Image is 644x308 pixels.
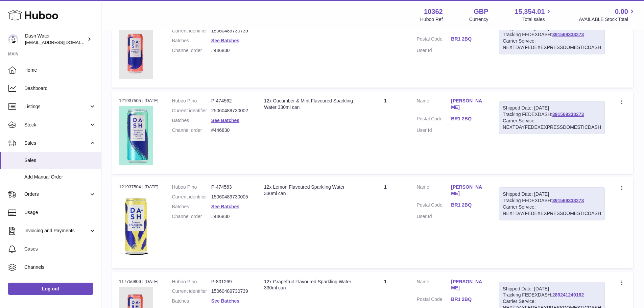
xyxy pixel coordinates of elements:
dd: #446830 [211,127,251,134]
a: See Batches [211,118,239,123]
dt: Current identifier [172,288,211,294]
a: BR1 2BQ [451,36,485,42]
td: 1 [361,91,410,174]
a: 0.00 AVAILABLE Stock Total [579,7,636,23]
span: Usage [24,209,96,216]
span: Sales [24,140,89,146]
dt: Batches [172,38,211,44]
span: Channels [24,264,96,270]
span: Orders [24,191,89,197]
dt: Huboo P no [172,279,211,285]
a: See Batches [211,298,239,304]
span: Sales [24,157,96,164]
dt: Current identifier [172,108,211,114]
strong: GBP [474,7,488,16]
div: Currency [469,16,488,23]
div: Shipped Date: [DATE] [503,286,601,292]
a: BR1 2BQ [451,202,485,208]
a: [PERSON_NAME] [451,279,485,291]
div: Dash Water [25,33,86,46]
dt: User Id [416,127,451,134]
span: Home [24,67,96,73]
strong: 10362 [424,7,443,16]
dt: User Id [416,47,451,54]
span: [EMAIL_ADDRESS][DOMAIN_NAME] [25,40,99,45]
div: Carrier Service: NEXTDAYFEDEXEXPRESSDOMESTICDASH [503,204,601,217]
span: Total sales [522,16,552,23]
dt: Postal Code [416,116,451,124]
dd: 25060489730002 [211,108,251,114]
dt: Batches [172,117,211,124]
td: 1 [361,11,410,88]
a: 391569338273 [552,32,584,37]
div: 117756806 | [DATE] [119,279,159,285]
div: 12x Cucumber & Mint Flavoured Sparkling Water 330ml can [264,98,354,111]
dt: Current identifier [172,28,211,34]
dd: P-474562 [211,98,251,104]
dt: Huboo P no [172,98,211,104]
a: 391569338273 [552,112,584,117]
a: [PERSON_NAME] [451,184,485,197]
span: 15,354.01 [515,7,545,16]
dt: Name [416,98,451,112]
span: Cases [24,246,96,252]
dt: Huboo P no [172,184,211,190]
dd: #446830 [211,213,251,220]
div: Tracking FEDEXDASH: [499,187,605,220]
a: Log out [8,283,93,295]
dt: Postal Code [416,36,451,44]
dd: P-474563 [211,184,251,190]
span: Dashboard [24,85,96,92]
td: 1 [361,177,410,268]
div: Tracking FEDEXDASH: [499,101,605,134]
a: BR1 2BQ [451,116,485,122]
a: See Batches [211,204,239,209]
div: Tracking FEDEXDASH: [499,21,605,54]
div: Carrier Service: NEXTDAYFEDEXEXPRESSDOMESTICDASH [503,118,601,131]
dd: 15060489730739 [211,28,251,34]
dd: #446830 [211,47,251,54]
span: Add Manual Order [24,174,96,180]
div: 12x Lemon Flavoured Sparkling Water 330ml can [264,184,354,197]
div: Huboo Ref [420,16,443,23]
div: Shipped Date: [DATE] [503,105,601,111]
a: 391569338273 [552,198,584,203]
span: Stock [24,122,89,128]
dt: Batches [172,204,211,210]
dt: Postal Code [416,202,451,210]
dt: Name [416,184,451,198]
div: 121937504 | [DATE] [119,184,159,190]
dt: Batches [172,298,211,304]
dt: Current identifier [172,194,211,200]
a: BR1 2BQ [451,296,485,303]
div: Shipped Date: [DATE] [503,191,601,197]
dd: 15060489730739 [211,288,251,294]
dt: Channel order [172,127,211,134]
dd: 15060489730005 [211,194,251,200]
a: See Batches [211,38,239,43]
img: internalAdmin-10362@internal.huboo.com [8,34,18,44]
dt: Postal Code [416,296,451,304]
dt: User Id [416,213,451,220]
span: AVAILABLE Stock Total [579,16,636,23]
dt: Channel order [172,213,211,220]
img: 103621724231836.png [119,26,153,79]
a: 289241249182 [552,292,584,298]
dt: Name [416,279,451,293]
img: 103621706197699.png [119,192,153,260]
span: 0.00 [615,7,628,16]
span: Listings [24,103,89,110]
dd: P-801269 [211,279,251,285]
div: Carrier Service: NEXTDAYFEDEXEXPRESSDOMESTICDASH [503,38,601,51]
dt: Channel order [172,47,211,54]
a: [PERSON_NAME] [451,98,485,111]
div: 121937505 | [DATE] [119,98,159,104]
a: 15,354.01 Total sales [515,7,552,23]
img: 103621727971708.png [119,106,153,166]
span: Invoicing and Payments [24,228,89,234]
div: 12x Grapefruit Flavoured Sparkling Water 330ml can [264,279,354,291]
